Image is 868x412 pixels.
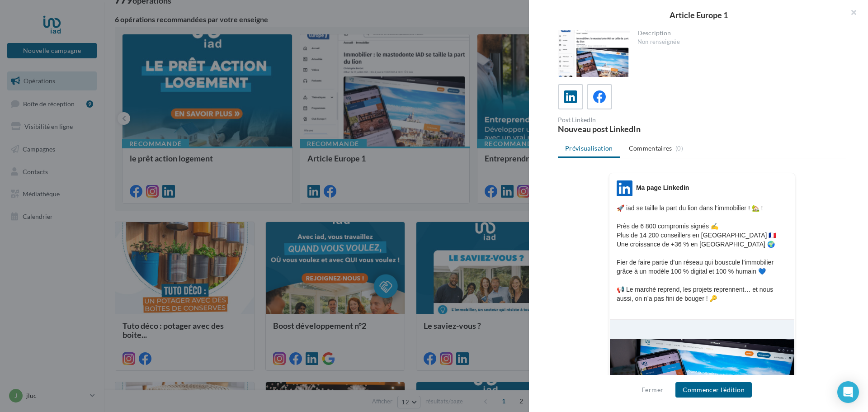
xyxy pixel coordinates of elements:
[675,145,683,152] span: (0)
[837,381,859,403] div: Open Intercom Messenger
[675,382,752,398] button: Commencer l'édition
[636,183,689,192] div: Ma page Linkedin
[637,30,840,36] div: Description
[637,38,840,46] div: Non renseignée
[558,117,698,123] div: Post LinkedIn
[558,125,698,133] div: Nouveau post LinkedIn
[617,204,788,312] p: 🚀 iad se taille la part du lion dans l’immobilier ! 🏡 ! Près de 6 800 compromis signés ✍️ Plus de...
[543,11,854,19] div: Article Europe 1
[638,384,667,395] button: Fermer
[629,144,672,153] span: Commentaires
